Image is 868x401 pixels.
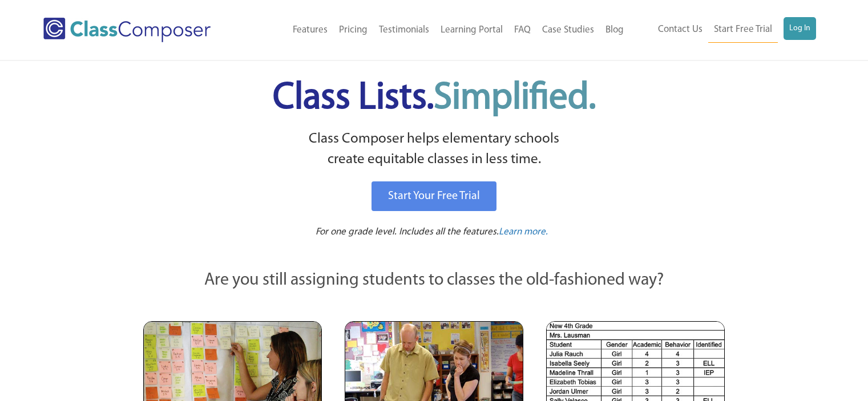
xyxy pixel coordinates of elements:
a: Start Your Free Trial [372,181,496,211]
a: Testimonials [373,18,435,43]
p: Are you still assigning students to classes the old-fashioned way? [143,268,725,293]
span: For one grade level. Includes all the features. [316,227,499,237]
p: Class Composer helps elementary schools create equitable classes in less time. [142,129,727,171]
span: Class Lists. [273,80,596,117]
img: Class Composer [43,18,211,42]
span: Simplified. [434,80,596,117]
span: Start Your Free Trial [388,191,480,202]
nav: Header Menu [247,18,629,43]
a: Features [287,18,333,43]
a: Blog [600,18,629,43]
a: Contact Us [652,17,708,42]
a: Learning Portal [435,18,508,43]
a: Case Studies [536,18,600,43]
span: Learn more. [499,227,548,237]
nav: Header Menu [629,17,816,43]
a: FAQ [508,18,536,43]
a: Pricing [333,18,373,43]
a: Start Free Trial [708,17,778,43]
a: Learn more. [499,225,548,240]
a: Log In [784,17,816,40]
